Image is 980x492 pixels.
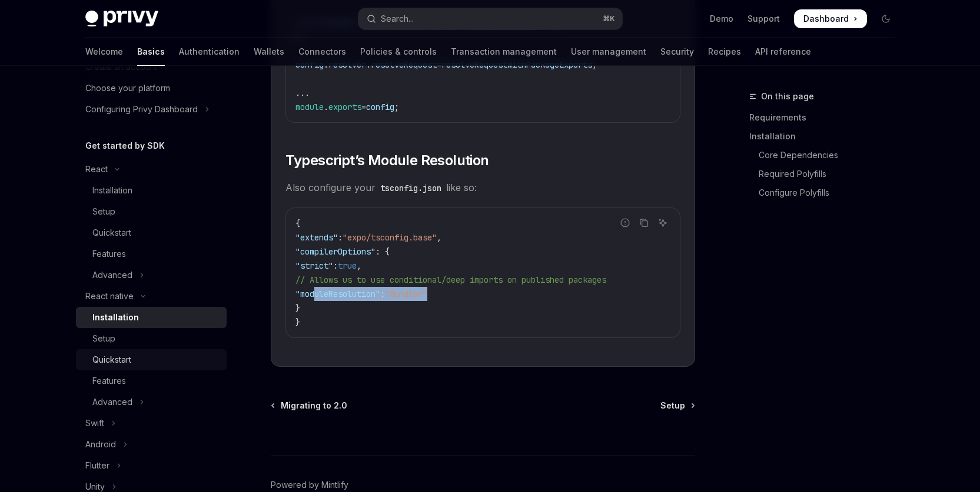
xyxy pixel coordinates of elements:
[376,182,446,195] code: tsconfig.json
[381,12,414,26] div: Search...
[285,179,680,196] span: Also configure your like so:
[295,59,324,70] span: config
[76,78,227,99] a: Choose your platform
[749,127,905,146] a: Installation
[366,59,371,70] span: .
[85,38,123,66] a: Welcome
[385,289,427,299] span: "Bundler"
[295,275,606,285] span: // Allows us to use conditional/deep imports on published packages
[655,215,670,230] button: Ask AI
[803,13,849,25] span: Dashboard
[794,9,867,28] a: Dashboard
[85,289,134,303] div: React native
[441,59,592,70] span: resolveRequestWithPackageExports
[749,165,905,183] a: Required Polyfills
[437,59,441,70] span: =
[85,139,165,153] h5: Get started by SDK
[85,11,158,27] img: dark logo
[338,232,343,243] span: :
[361,102,366,112] span: =
[254,38,284,66] a: Wallets
[76,370,227,391] a: Features
[92,332,115,346] div: Setup
[85,162,108,176] div: React
[755,38,811,66] a: API reference
[358,8,622,29] button: Open search
[76,434,227,455] button: Toggle Android section
[85,81,170,95] div: Choose your platform
[76,265,227,286] button: Toggle Advanced section
[92,353,131,367] div: Quickstart
[749,146,905,165] a: Core Dependencies
[338,260,357,271] span: true
[76,455,227,476] button: Toggle Flutter section
[592,59,597,70] span: ;
[179,38,240,66] a: Authentication
[85,102,198,116] div: Configuring Privy Dashboard
[295,102,324,112] span: module
[76,159,227,180] button: Toggle React section
[571,38,646,66] a: User management
[876,9,895,28] button: Toggle dark mode
[298,38,346,66] a: Connectors
[76,349,227,370] a: Quickstart
[748,13,780,25] a: Support
[76,243,227,265] a: Features
[394,102,399,112] span: ;
[295,232,338,243] span: "extends"
[85,437,116,451] div: Android
[295,260,333,271] span: "strict"
[295,317,300,327] span: }
[295,289,380,299] span: "moduleResolution"
[76,391,227,413] button: Toggle Advanced section
[137,38,165,66] a: Basics
[603,14,615,24] span: ⌘ K
[271,479,348,491] a: Powered by Mintlify
[76,286,227,307] button: Toggle React native section
[761,89,814,103] span: On this page
[376,246,390,257] span: : {
[324,59,328,70] span: .
[360,38,437,66] a: Policies & controls
[92,226,131,240] div: Quickstart
[710,13,733,25] a: Demo
[272,400,347,411] a: Migrating to 2.0
[617,215,633,230] button: Report incorrect code
[76,99,227,120] button: Toggle Configuring Privy Dashboard section
[76,413,227,434] button: Toggle Swift section
[285,151,489,170] span: Typescript’s Module Resolution
[636,215,652,230] button: Copy the contents from the code block
[660,400,694,411] a: Setup
[324,102,328,112] span: .
[85,416,104,430] div: Swift
[328,102,361,112] span: exports
[295,246,376,257] span: "compilerOptions"
[92,205,115,219] div: Setup
[85,458,109,473] div: Flutter
[328,59,366,70] span: resolver
[660,38,694,66] a: Security
[76,201,227,222] a: Setup
[76,180,227,201] a: Installation
[92,268,132,282] div: Advanced
[749,183,905,202] a: Configure Polyfills
[76,328,227,349] a: Setup
[357,260,361,271] span: ,
[295,218,300,229] span: {
[295,88,310,98] span: ...
[371,59,437,70] span: resolveRequest
[749,108,905,127] a: Requirements
[92,183,132,198] div: Installation
[92,310,139,324] div: Installation
[92,374,126,388] div: Features
[295,303,300,313] span: }
[451,38,557,66] a: Transaction management
[92,395,132,409] div: Advanced
[76,307,227,328] a: Installation
[437,232,441,243] span: ,
[343,232,437,243] span: "expo/tsconfig.base"
[660,400,685,411] span: Setup
[708,38,741,66] a: Recipes
[92,247,126,261] div: Features
[76,222,227,243] a: Quickstart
